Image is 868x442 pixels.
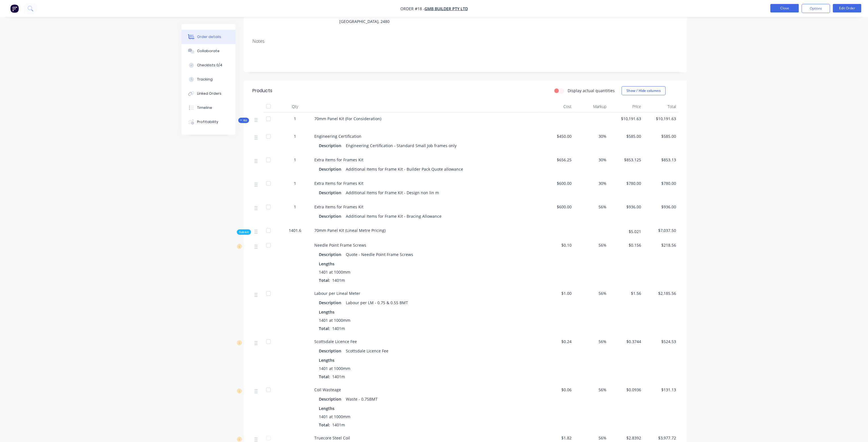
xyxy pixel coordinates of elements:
[611,242,641,248] span: $0.156
[319,250,344,259] div: Description
[643,101,678,112] div: Total
[646,204,676,210] span: $936.00
[197,63,222,68] div: Checklists 0/4
[319,189,344,197] div: Description
[314,157,363,162] span: Extra Items for Frames Kit
[237,229,251,235] div: Sub-kit
[576,204,606,210] span: 56%
[611,290,641,296] span: $1.56
[541,242,572,248] span: $0.10
[344,141,459,150] div: Engineering Certification - Standard Small Job frames only
[319,395,344,403] div: Description
[314,228,386,233] span: 70mm Panel Kit (Lineal Metre Pricing)
[294,157,296,163] span: 1
[278,101,312,112] div: Qty
[344,395,380,403] div: Waste - 0.75BMT
[576,435,606,441] span: 56%
[344,189,441,197] div: Additional Items for Frame Kit - Design non lin m
[541,339,572,344] span: $0.24
[576,242,606,248] span: 56%
[197,105,212,110] div: Timeline
[294,204,296,210] span: 1
[319,269,350,275] span: 1401 at 1000mm
[319,357,334,363] span: Lengths
[609,101,644,112] div: Price
[611,157,641,163] span: $853.125
[181,44,235,58] button: Collaborate
[294,133,296,139] span: 1
[611,116,641,122] span: $10,191.63
[574,101,609,112] div: Markup
[10,4,19,13] img: Factory
[568,88,615,94] label: Display actual quantities
[541,387,572,393] span: $0.06
[611,204,641,210] span: $936.00
[611,180,641,186] span: $780.00
[319,405,334,411] span: Lengths
[252,87,272,94] div: Products
[319,347,344,355] div: Description
[319,365,350,371] span: 1401 at 1000mm
[197,119,218,124] div: Profitability
[289,227,301,233] span: 1401.6
[239,230,249,234] span: Sub-kit
[181,115,235,129] button: Profitability
[319,278,330,283] span: Total:
[330,326,347,331] span: 1401m
[576,180,606,186] span: 30%
[646,133,676,139] span: $585.00
[314,181,363,186] span: Extra Items for Frames Kit
[541,133,572,139] span: $450.00
[314,242,366,248] span: Needle Point Frame Screws
[576,387,606,393] span: 56%
[238,118,249,123] div: Kit
[197,91,221,96] div: Linked Orders
[541,290,572,296] span: $1.00
[344,250,415,259] div: Quote - Needle Point Frame Screws
[646,435,676,441] span: $3,977.72
[319,317,350,323] span: 1401 at 1000mm
[611,339,641,344] span: $0.3744
[646,290,676,296] span: $2,185.56
[646,157,676,163] span: $853.13
[319,374,330,379] span: Total:
[314,204,363,210] span: Extra Items for Frames Kit
[576,290,606,296] span: 56%
[181,58,235,72] button: Checklists 0/4
[319,165,344,173] div: Description
[314,291,360,296] span: Labour per Lineal Meter
[424,6,468,11] a: GMB Builder Pty Ltd
[646,339,676,344] span: $524.53
[833,4,861,12] button: Edit Order
[314,387,341,392] span: Coil Wasteage
[611,387,641,393] span: $0.0936
[802,4,830,13] button: Options
[541,180,572,186] span: $600.00
[330,422,347,428] span: 1401m
[319,261,334,267] span: Lengths
[197,34,221,39] div: Order details
[646,116,676,122] span: $10,191.63
[330,278,347,283] span: 1401m
[646,180,676,186] span: $780.00
[252,39,678,44] div: Notes
[541,435,572,441] span: $1.82
[611,435,641,441] span: $2.8392
[319,141,344,150] div: Description
[314,435,350,441] span: Truecore Steel Coil
[240,118,247,122] span: Kit
[400,6,424,11] span: Order #18 -
[181,86,235,101] button: Linked Orders
[576,339,606,344] span: 56%
[319,299,344,307] div: Description
[197,77,213,82] div: Tracking
[314,134,361,139] span: Engineering Certification
[770,4,799,12] button: Close
[344,299,410,307] div: Labour per LM - 0.75 & 0.55 BMT
[197,48,219,54] div: Collaborate
[314,339,357,344] span: Scottsdale Licence Fee
[344,347,391,355] div: Scottsdale Licence Fee
[611,229,641,234] span: $5.021
[314,116,381,121] span: 70mm Panel Kit (For Consideration)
